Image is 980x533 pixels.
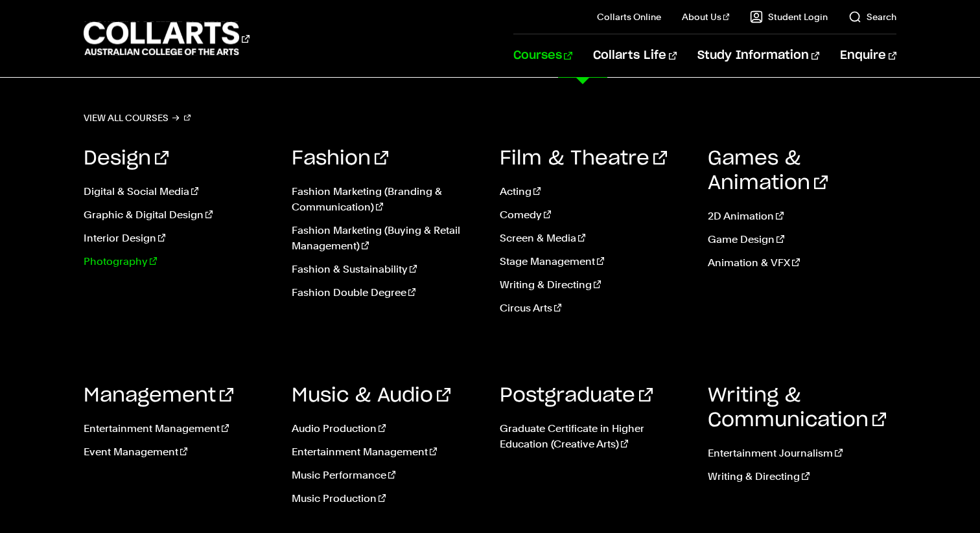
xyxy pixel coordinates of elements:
[84,254,272,269] a: Photography
[292,149,388,168] a: Fashion
[292,491,480,506] a: Music Production
[84,386,233,405] a: Management
[593,34,677,77] a: Collarts Life
[84,207,272,223] a: Graphic & Digital Design
[292,386,450,405] a: Music & Audio
[708,255,896,271] a: Animation & VFX
[292,223,480,254] a: Fashion Marketing (Buying & Retail Management)
[840,34,896,77] a: Enquire
[500,231,688,246] a: Screen & Media
[500,149,667,168] a: Film & Theatre
[500,301,688,316] a: Circus Arts
[292,444,480,460] a: Entertainment Management
[708,209,896,224] a: 2D Animation
[292,285,480,301] a: Fashion Double Degree
[84,184,272,199] a: Digital & Social Media
[708,469,896,484] a: Writing & Directing
[500,207,688,223] a: Comedy
[708,232,896,247] a: Game Design
[708,446,896,461] a: Entertainment Journalism
[500,386,653,405] a: Postgraduate
[84,444,272,460] a: Event Management
[84,149,169,168] a: Design
[708,386,886,430] a: Writing & Communication
[292,421,480,437] a: Audio Production
[708,149,828,193] a: Games & Animation
[848,10,896,23] a: Search
[84,421,272,437] a: Entertainment Management
[292,468,480,483] a: Music Performance
[697,34,819,77] a: Study Information
[682,10,730,23] a: About Us
[292,262,480,277] a: Fashion & Sustainability
[500,421,688,452] a: Graduate Certificate in Higher Education (Creative Arts)
[84,231,272,246] a: Interior Design
[597,10,661,23] a: Collarts Online
[500,254,688,269] a: Stage Management
[500,184,688,199] a: Acting
[84,109,191,127] a: View all courses
[84,20,250,57] div: Go to homepage
[750,10,828,23] a: Student Login
[500,277,688,293] a: Writing & Directing
[513,34,572,77] a: Courses
[292,184,480,215] a: Fashion Marketing (Branding & Communication)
